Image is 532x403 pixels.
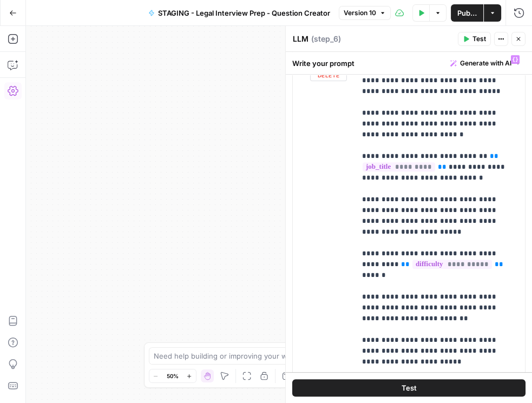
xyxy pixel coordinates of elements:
button: Delete [310,69,347,81]
span: STAGING - Legal Interview Prep - Question Creator [158,8,330,18]
button: Version 10 [339,6,391,20]
span: Test [472,34,486,44]
textarea: LLM [293,34,308,44]
span: ( step_6 ) [311,34,341,44]
button: Publish [451,4,484,22]
button: Test [292,379,526,397]
div: Write your prompt [286,52,532,74]
button: Generate with AI [446,56,526,70]
span: Publish [457,8,477,18]
button: STAGING - Legal Interview Prep - Question Creator [142,4,337,22]
span: Generate with AI [460,58,511,68]
span: Test [401,382,416,393]
span: Version 10 [344,8,376,18]
button: Test [458,32,491,46]
span: 50% [167,372,179,380]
